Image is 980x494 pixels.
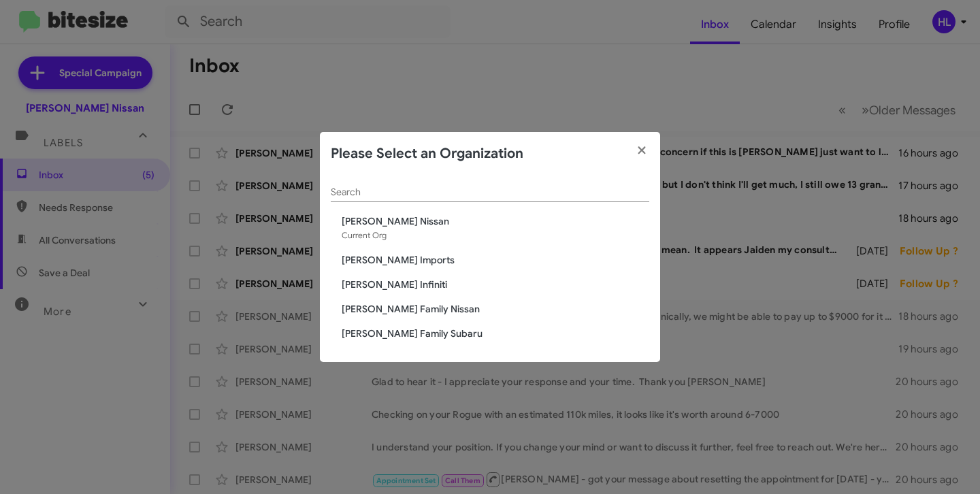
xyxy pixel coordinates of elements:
[342,214,649,228] span: [PERSON_NAME] Nissan
[342,302,649,316] span: [PERSON_NAME] Family Nissan
[342,327,649,340] span: [PERSON_NAME] Family Subaru
[331,143,523,165] h2: Please Select an Organization
[342,278,649,291] span: [PERSON_NAME] Infiniti
[342,230,387,240] span: Current Org
[342,253,649,267] span: [PERSON_NAME] Imports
